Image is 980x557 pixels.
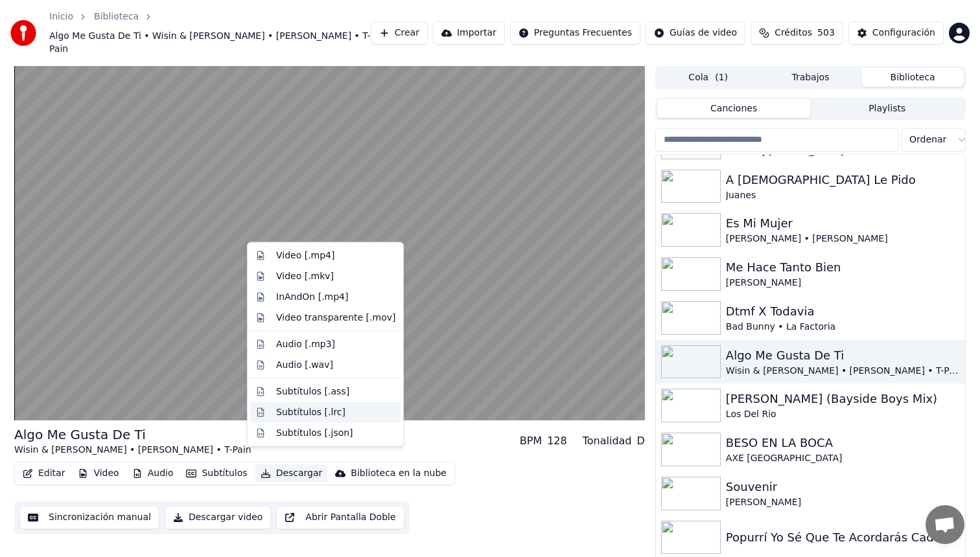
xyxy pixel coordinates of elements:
button: Créditos503 [751,21,843,45]
div: Me Hace Tanto Bien [726,258,960,277]
div: 128 [547,433,567,449]
button: Playlists [810,99,964,118]
div: Chat abierto [926,505,964,544]
div: A [DEMOGRAPHIC_DATA] Le Pido [726,171,960,189]
span: Algo Me Gusta De Ti • Wisin & [PERSON_NAME] • [PERSON_NAME] • T-Pain [49,30,371,56]
div: [PERSON_NAME] [726,496,960,509]
button: Biblioteca [861,68,964,87]
div: InAndOn [.mp4] [276,290,349,303]
button: Cola [657,68,760,87]
div: Popurrí Yo Sé Que Te Acordarás Cada Vez Te Extraño Más Acá Entre Nos [726,529,960,547]
div: BPM [520,433,542,449]
button: Editar [17,464,70,483]
div: Los Del Rio [726,408,960,421]
span: Créditos [775,27,812,40]
div: Tonalidad [583,433,632,449]
div: Subtítulos [.lrc] [276,405,345,418]
span: ( 1 ) [715,71,728,84]
div: Biblioteca en la nube [351,467,447,480]
button: Abrir Pantalla Doble [276,506,404,529]
button: Sincronización manual [19,506,159,529]
button: Canciones [657,99,811,118]
div: Audio [.wav] [276,358,333,371]
button: Audio [127,464,179,483]
button: Subtítulos [181,464,252,483]
div: Wisin & [PERSON_NAME] • [PERSON_NAME] • T-Pain [726,365,960,378]
div: Wisin & [PERSON_NAME] • [PERSON_NAME] • T-Pain [14,444,251,457]
button: Descargar [255,464,328,483]
button: Importar [433,21,505,45]
div: Video transparente [.mov] [276,311,395,324]
div: Juanes [726,189,960,202]
button: Crear [371,21,428,45]
div: [PERSON_NAME] (Bayside Boys Mix) [726,390,960,408]
div: Configuración [872,27,935,40]
div: Audio [.mp3] [276,337,335,350]
button: Preguntas Frecuentes [510,21,640,45]
div: Algo Me Gusta De Ti [14,426,251,444]
button: Guías de video [646,21,745,45]
div: AXE [GEOGRAPHIC_DATA] [726,452,960,465]
div: Subtítulos [.ass] [276,385,349,398]
div: Video [.mp4] [276,249,334,262]
div: [PERSON_NAME] [726,277,960,290]
div: Souvenir [726,478,960,496]
div: Video [.mkv] [276,269,334,282]
div: Bad Bunny • La Factoria [726,321,960,334]
span: Ordenar [909,133,946,146]
button: Descargar video [165,506,271,529]
img: youka [10,20,36,46]
button: Trabajos [760,68,862,87]
nav: breadcrumb [49,10,371,56]
div: Dtmf X Todavia [726,302,960,321]
span: 503 [817,27,835,40]
div: Algo Me Gusta De Ti [726,347,960,365]
div: BESO EN LA BOCA [726,434,960,452]
div: D [637,433,645,449]
div: Es Mi Mujer [726,214,960,233]
button: Configuración [848,21,944,45]
a: Biblioteca [94,10,139,23]
a: Inicio [49,10,73,23]
button: Video [73,464,124,483]
div: Subtítulos [.json] [276,426,353,439]
div: [PERSON_NAME] • [PERSON_NAME] [726,233,960,245]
